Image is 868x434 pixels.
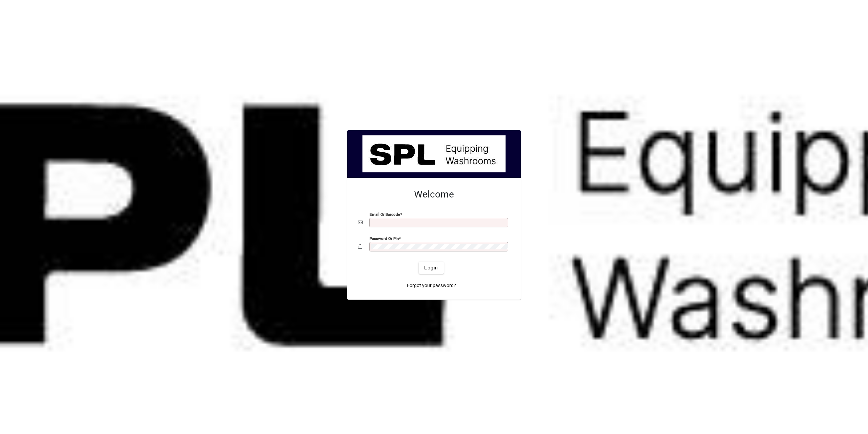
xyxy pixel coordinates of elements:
[404,279,459,291] a: Forgot your password?
[424,264,438,271] span: Login
[370,236,399,241] mat-label: Password or Pin
[419,262,443,274] button: Login
[370,212,400,217] mat-label: Email or Barcode
[407,282,456,289] span: Forgot your password?
[358,189,510,200] h2: Welcome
